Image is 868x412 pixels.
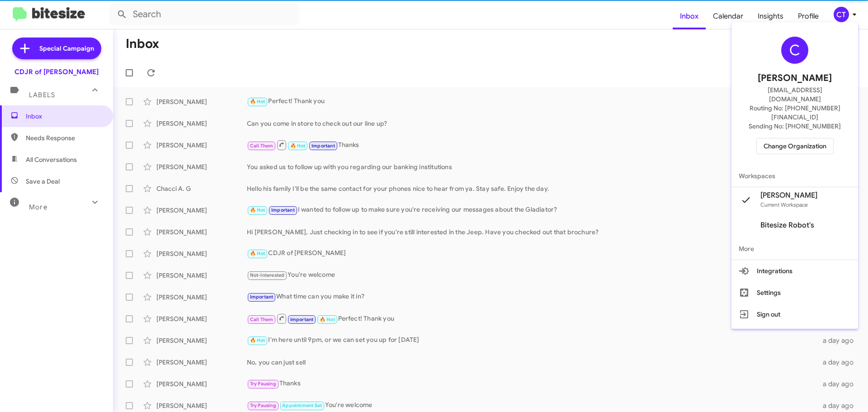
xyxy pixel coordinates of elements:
[760,221,814,230] span: Bitesize Robot's
[731,238,858,260] span: More
[749,122,841,131] span: Sending No: [PHONE_NUMBER]
[760,191,817,200] span: [PERSON_NAME]
[756,138,834,154] button: Change Organization
[781,37,808,64] div: C
[731,282,858,303] button: Settings
[731,165,858,187] span: Workspaces
[760,201,808,208] span: Current Workspace
[758,71,832,85] span: [PERSON_NAME]
[742,104,847,122] span: Routing No: [PHONE_NUMBER][FINANCIAL_ID]
[731,303,858,325] button: Sign out
[764,138,826,154] span: Change Organization
[742,85,847,104] span: [EMAIL_ADDRESS][DOMAIN_NAME]
[731,260,858,282] button: Integrations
